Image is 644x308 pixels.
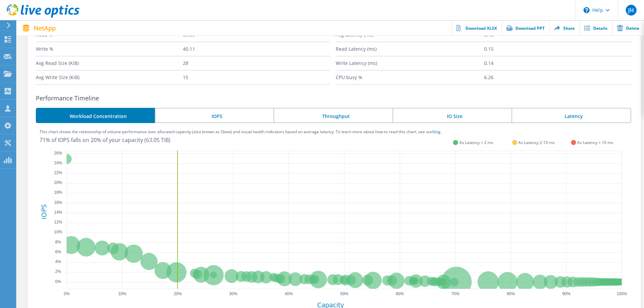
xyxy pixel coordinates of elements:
text: 12% [54,220,62,224]
label: 0.15 [484,42,633,56]
text: 10% [54,230,62,234]
text: 20% [54,180,62,185]
label: This chart shows the relationship of volume performance over allocated capacity (also known as Sk... [40,130,442,134]
label: Avg Read Size (KiB) [36,56,183,70]
label: CPU busy % [336,71,484,84]
text: 100% [617,291,627,296]
a: Live Optics Dashboard [7,14,79,19]
span: JH [628,7,634,13]
label: Av Latency < 2 ms [459,140,493,145]
text: 8% [55,240,62,244]
text: 16% [54,200,62,205]
li: Workload Concentration [36,108,155,123]
text: 0% [64,291,70,296]
a: Delete [612,20,644,35]
text: 40% [285,291,293,296]
text: 60% [396,291,404,296]
text: 18% [54,190,62,195]
text: 80% [507,291,515,296]
li: Latency [511,108,631,123]
label: 28 [183,56,330,70]
text: 0% [55,279,62,284]
li: IO Size [392,108,511,123]
label: 40.11 [183,42,330,56]
label: Read Latency (ms) [336,42,484,56]
label: Write % [36,42,183,56]
li: Throughput [273,108,392,123]
text: 14% [54,210,62,215]
a: Download PPT [502,20,549,35]
label: Avg Write Size (KiB) [36,71,183,84]
svg: \n [583,7,590,13]
span: blog [432,129,440,135]
span: NetApp [34,25,56,31]
text: 6% [55,250,62,254]
label: 6.26 [484,71,633,84]
label: Av Latency > 10 ms [577,140,613,145]
text: 2% [55,269,62,274]
h3: Performance Timeline [36,93,641,103]
text: 90% [563,291,571,296]
a: Share [549,20,579,35]
label: 0.14 [484,56,633,70]
text: 22% [54,170,62,175]
text: 50% [340,291,349,296]
text: IOPS [39,204,48,219]
text: 24% [54,161,62,165]
text: 30% [229,291,237,296]
li: IOPS [155,108,274,123]
label: 15 [183,71,330,84]
label: Write Latency (ms) [336,56,484,70]
a: Details [579,20,612,35]
text: 4% [55,259,62,264]
text: 20% [174,291,182,296]
label: Av Latency 2-10 ms [518,140,555,145]
text: 70% [451,291,459,296]
label: 71% of IOPS falls on 20% of your capacity (63.05 TiB) [40,136,170,144]
text: 26% [54,151,62,156]
text: 10% [118,291,126,296]
a: Download XLSX [452,20,502,35]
